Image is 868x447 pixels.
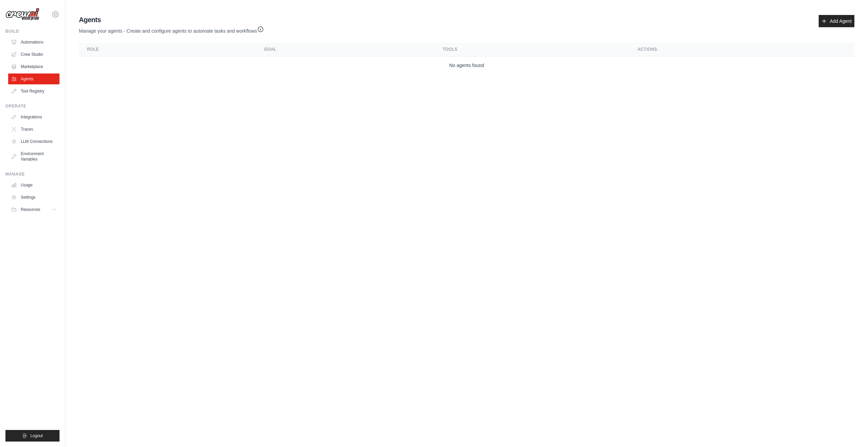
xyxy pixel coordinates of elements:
button: Resources [8,204,60,215]
button: Logout [5,430,60,442]
img: Logo [5,8,39,21]
a: Usage [8,180,60,191]
a: Traces [8,124,60,135]
td: No agents found [79,56,854,74]
a: Add Agent [819,15,854,27]
a: Settings [8,192,60,203]
a: Environment Variables [8,148,60,165]
a: Integrations [8,112,60,122]
th: Goal [256,43,435,56]
th: Role [79,43,256,56]
span: Logout [30,433,43,438]
div: Build [5,29,60,34]
p: Manage your agents - Create and configure agents to automate tasks and workflows [79,24,264,34]
th: Tools [434,43,629,56]
th: Actions [630,43,854,56]
a: Tool Registry [8,86,60,97]
span: Resources [21,207,40,212]
a: Crew Studio [8,49,60,60]
h2: Agents [79,15,264,24]
a: Automations [8,37,60,48]
div: Manage [5,171,60,177]
a: Agents [8,73,60,84]
a: LLM Connections [8,136,60,147]
div: Operate [5,103,60,109]
a: Marketplace [8,61,60,72]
